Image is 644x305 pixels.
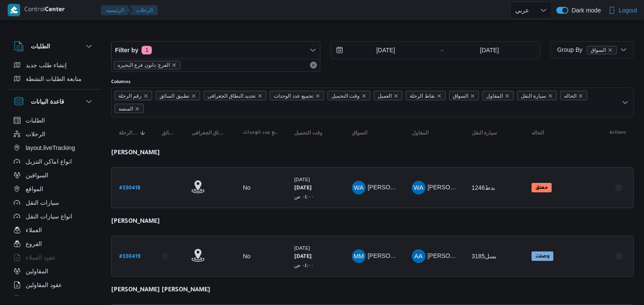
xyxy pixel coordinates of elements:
span: AA [414,249,422,263]
b: معلق [535,185,548,191]
button: عقود المقاولين [10,278,97,292]
b: Center [45,7,65,14]
div: Wlaid Ahmad Mahmood Alamsairi [412,181,425,194]
span: السواق [453,91,468,101]
button: Open list of options [622,99,629,106]
span: تطبيق السائق [156,91,200,100]
button: الرئيسيه [101,5,131,15]
div: قاعدة البيانات [7,114,101,299]
button: المقاول [408,126,460,140]
div: Ali Abadallah Abadalsmd Aljsamai [412,249,425,263]
span: الفرع: دانون فرع البحيره [114,61,180,69]
span: معلق [532,183,552,192]
button: سيارة النقل [468,126,520,140]
span: رقم الرحلة [115,91,152,100]
button: الطلبات [10,114,97,127]
img: X8yXhbKr1z7QwAAAABJRU5ErkJggg== [8,4,20,16]
span: المنصه [115,104,144,113]
h3: الطلبات [31,41,50,51]
span: [PERSON_NAME] [428,252,477,259]
div: No [243,184,251,191]
b: # 330419 [119,254,140,260]
span: وقت التحميل [328,91,370,100]
span: إنشاء طلب جديد [26,60,67,70]
div: → [438,47,444,53]
span: سيارة النقل [517,91,557,100]
span: العميل [378,91,392,101]
button: Remove تجميع عدد الوحدات from selection in this group [315,93,320,99]
span: تحديد النطاق الجغرافى [192,129,227,136]
span: تجميع عدد الوحدات [243,129,279,136]
input: Press the down key to open a popover containing a calendar. [331,42,428,59]
span: Group By السواق [557,46,617,53]
button: قاعدة البيانات [14,96,94,107]
button: العملاء [10,223,97,237]
button: المواقع [10,182,97,196]
span: السواق [449,91,479,100]
button: Remove نقاط الرحلة from selection in this group [437,93,442,99]
b: # 330418 [119,185,140,191]
span: 1 active filters [142,46,152,54]
span: سيارة النقل [521,91,546,101]
small: ٠٤:٠٠ ص [294,262,314,268]
button: الطلبات [14,41,94,51]
span: العملاء [26,225,42,235]
span: تجميع عدد الوحدات [274,91,313,101]
span: اجهزة التليفون [26,293,61,304]
span: وقت التحميل [294,129,322,136]
span: السواق [587,46,617,54]
span: رقم الرحلة; Sorted in descending order [119,129,138,136]
small: [DATE] [294,245,310,251]
span: بسل3185 [472,253,496,260]
b: [PERSON_NAME] [111,150,160,157]
span: سيارة النقل [472,129,497,136]
button: رقم الرحلةSorted in descending order [115,126,150,140]
label: Columns [111,79,130,86]
button: انواع اماكن التنزيل [10,155,97,168]
span: الحاله [564,91,576,101]
span: الفروع [26,239,42,249]
button: سيارات النقل [10,196,97,209]
span: المقاول [486,91,503,101]
span: Actions [609,129,626,136]
div: No [243,252,251,260]
span: WA [354,181,363,194]
button: Group Byالسواقremove selected entity [550,41,634,58]
button: Remove سيارة النقل from selection in this group [548,93,553,99]
div: Muhammad Mahmood Alsaid Azam [352,249,366,263]
small: [DATE] [294,176,310,182]
a: #330418 [119,182,140,194]
span: نقاط الرحلة [406,91,445,100]
button: Remove العميل from selection in this group [393,93,399,99]
span: المقاول [412,129,428,136]
span: الفرع: دانون فرع البحيره [118,61,170,69]
span: وقت التحميل [331,91,360,101]
span: [PERSON_NAME] [368,184,417,191]
button: وقت التحميل [291,126,334,140]
span: Filter by [115,45,138,55]
button: الفروع [10,237,97,251]
div: Wlaid Ahmad Mahmood Alamsairi [352,181,366,194]
span: المواقع [26,184,43,194]
button: المقاولين [10,264,97,278]
small: ٠٤:٠٠ ص [294,194,314,199]
button: Actions [612,181,626,194]
button: السواقين [10,168,97,182]
button: Remove تحديد النطاق الجغرافى from selection in this group [257,93,263,99]
button: السواق [349,126,400,140]
a: #330419 [119,251,140,262]
button: Remove تطبيق السائق from selection in this group [191,93,196,99]
button: عقود العملاء [10,251,97,264]
span: Dark mode [568,7,601,14]
span: تطبيق السائق [162,129,176,136]
button: متابعة الطلبات النشطة [10,72,97,86]
span: تجميع عدد الوحدات [270,91,324,100]
span: متابعة الطلبات النشطة [26,74,82,84]
button: الرحلات [129,5,158,15]
b: وصلت [535,254,549,259]
button: Actions [612,249,626,263]
b: [DATE] [294,185,312,191]
b: [PERSON_NAME] [111,218,160,225]
span: انواع اماكن التنزيل [26,156,72,167]
button: تطبيق السائق [158,126,180,140]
